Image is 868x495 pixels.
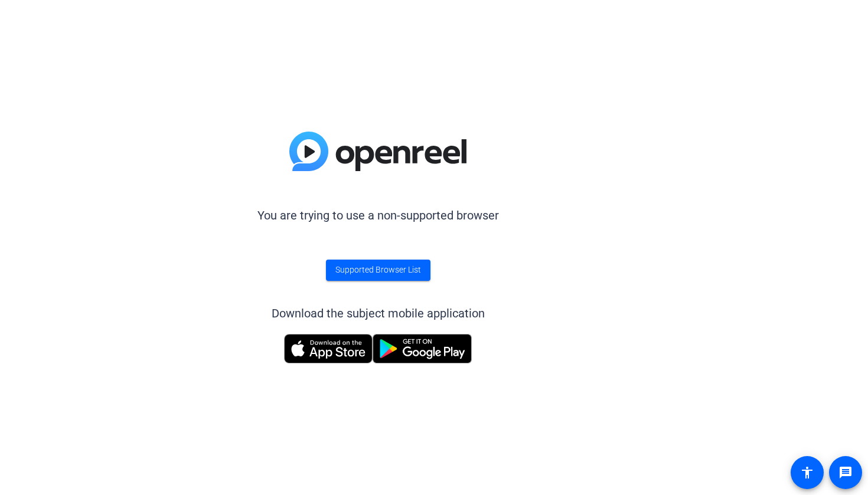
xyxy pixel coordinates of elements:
[284,334,373,363] img: Download on the App Store
[838,466,853,480] mat-icon: message
[326,260,430,281] a: Supported Browser List
[289,132,466,171] img: blue-gradient.svg
[272,304,485,322] div: Download the subject mobile application
[335,264,421,276] span: Supported Browser List
[257,206,499,224] p: You are trying to use a non-supported browser
[800,466,814,480] mat-icon: accessibility
[373,334,472,363] img: Get it on Google Play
